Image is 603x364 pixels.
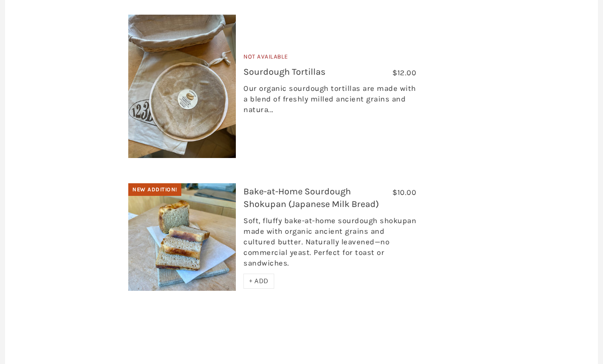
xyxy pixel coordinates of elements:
[249,277,269,286] span: + ADD
[243,84,416,121] div: Our organic sourdough tortillas are made with a blend of freshly milled ancient grains and natura...
[243,216,416,274] div: Soft, fluffy bake-at-home sourdough shokupan made with organic ancient grains and cultured butter...
[128,184,236,292] img: Bake-at-Home Sourdough Shokupan (Japanese Milk Bread)
[243,67,325,78] a: Sourdough Tortillas
[243,53,416,66] div: Not Available
[128,184,181,197] div: New Addition!
[392,69,416,78] span: $12.00
[128,15,236,159] img: Sourdough Tortillas
[392,188,416,197] span: $10.00
[243,274,274,289] div: + ADD
[243,186,379,210] a: Bake-at-Home Sourdough Shokupan (Japanese Milk Bread)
